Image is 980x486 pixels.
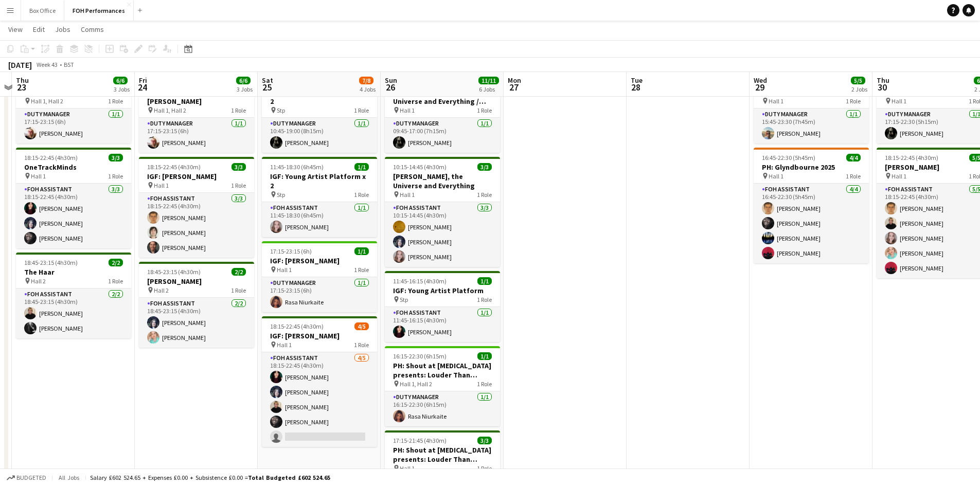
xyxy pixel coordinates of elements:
span: Hall 1 [892,172,906,180]
span: 29 [752,81,767,93]
span: 26 [383,81,397,93]
span: 1 Role [108,277,123,285]
span: 1/1 [354,247,369,255]
app-card-role: FOH Assistant3/310:15-14:45 (4h30m)[PERSON_NAME][PERSON_NAME][PERSON_NAME] [385,202,500,267]
span: 18:45-23:15 (4h30m) [147,268,201,276]
span: 1 Role [477,296,492,303]
span: 18:15-22:45 (4h30m) [147,163,201,171]
span: 1 Role [108,97,123,105]
app-job-card: 18:15-22:45 (4h30m)3/3OneTrackMinds Hall 11 RoleFOH Assistant3/318:15-22:45 (4h30m)[PERSON_NAME][... [16,148,131,248]
app-job-card: 18:15-22:45 (4h30m)3/3IGF: [PERSON_NAME] Hall 11 RoleFOH Assistant3/318:15-22:45 (4h30m)[PERSON_N... [139,157,254,258]
app-card-role: Duty Manager1/116:15-22:30 (6h15m)Rasa Niurkaite [385,391,500,426]
span: Wed [754,76,767,85]
span: 2/2 [109,259,123,266]
div: 10:15-14:45 (4h30m)3/3[PERSON_NAME], the Universe and Everything Hall 11 RoleFOH Assistant3/310:1... [385,157,500,267]
span: 6/6 [113,77,128,84]
span: Hall 2 [154,286,169,294]
h3: IGF: [PERSON_NAME] [262,331,377,340]
span: Hall 1, Hall 2 [31,97,63,105]
app-card-role: FOH Assistant2/218:45-23:15 (4h30m)[PERSON_NAME][PERSON_NAME] [16,289,131,338]
a: Jobs [51,23,75,36]
span: 11/11 [478,77,499,84]
span: 30 [875,81,889,93]
span: 3/3 [477,437,492,444]
span: 1 Role [846,172,861,180]
h3: PH: Shout at [MEDICAL_DATA] presents: Louder Than Before / IGF: Duo Corde Brillanti [385,361,500,380]
div: 09:45-17:00 (7h15m)1/1[PERSON_NAME], the Universe and Everything / IGF: Young Artist Platform Hal... [385,73,500,153]
button: Box Office [21,1,64,21]
app-card-role: Duty Manager1/117:15-23:15 (6h)Rasa Niurkaite [262,277,377,312]
span: Thu [16,76,29,85]
app-card-role: FOH Assistant2/218:45-23:15 (4h30m)[PERSON_NAME][PERSON_NAME] [139,298,254,348]
span: 18:15-22:45 (4h30m) [885,154,938,161]
h3: The Haar [16,267,131,277]
div: 4 Jobs [360,85,376,93]
span: Jobs [55,25,70,34]
span: Sun [385,76,397,85]
h3: OneTrackMinds [16,163,131,172]
span: 1/1 [477,352,492,360]
div: 17:15-23:15 (6h)1/1IGF: [PERSON_NAME] Hall 11 RoleDuty Manager1/117:15-23:15 (6h)Rasa Niurkaite [262,241,377,312]
app-job-card: 17:15-23:15 (6h)1/1IGF: [PERSON_NAME] / [PERSON_NAME] Hall 1, Hall 21 RoleDuty Manager1/117:15-23... [139,73,254,153]
span: View [8,25,23,34]
span: 17:15-21:45 (4h30m) [393,437,447,444]
span: 23 [14,81,29,93]
span: 17:15-23:15 (6h) [270,247,312,255]
div: 3 Jobs [114,85,130,93]
span: 4/5 [354,322,369,330]
span: Hall 1 [400,106,415,114]
span: 1 Role [846,97,861,105]
span: Hall 1, Hall 2 [400,380,432,388]
span: Hall 1 [769,97,783,105]
span: Total Budgeted £602 524.65 [248,474,330,481]
span: 4/4 [846,154,861,161]
app-job-card: 11:45-18:30 (6h45m)1/1IGF: Young Artist Platform x 2 Stp1 RoleFOH Assistant1/111:45-18:30 (6h45m)... [262,157,377,237]
span: 1 Role [231,286,246,294]
app-card-role: Duty Manager1/117:15-23:15 (6h)[PERSON_NAME] [139,118,254,153]
span: 18:45-23:15 (4h30m) [24,259,78,266]
button: FOH Performances [64,1,134,21]
span: 3/3 [477,163,492,171]
span: 1 Role [477,464,492,472]
span: Sat [262,76,273,85]
div: 2 Jobs [851,85,867,93]
span: 25 [260,81,273,93]
app-job-card: 17:15-23:15 (6h)1/1OneTrackMinds / The Haar Hall 1, Hall 21 RoleDuty Manager1/117:15-23:15 (6h)[P... [16,73,131,143]
div: BST [64,61,74,68]
div: [DATE] [8,60,32,70]
span: 16:15-22:30 (6h15m) [393,352,447,360]
span: 1 Role [354,266,369,274]
h3: PH: Shout at [MEDICAL_DATA] presents: Louder Than Before [385,445,500,464]
h3: [PERSON_NAME], the Universe and Everything / IGF: Young Artist Platform [385,87,500,106]
span: Fri [139,76,147,85]
span: 1/1 [477,277,492,285]
span: 1/1 [354,163,369,171]
span: Hall 2 [31,277,46,285]
span: 1 Role [477,106,492,114]
span: Hall 1, Hall 2 [154,106,186,114]
span: 3/3 [109,154,123,161]
app-job-card: 16:15-22:30 (6h15m)1/1PH: Shout at [MEDICAL_DATA] presents: Louder Than Before / IGF: Duo Corde B... [385,346,500,426]
a: Comms [77,23,108,36]
h3: IGF: [PERSON_NAME] [139,172,254,181]
span: 1 Role [108,172,123,180]
span: 28 [629,81,643,93]
span: 16:45-22:30 (5h45m) [762,154,815,161]
span: 1 Role [231,182,246,189]
app-job-card: 18:45-23:15 (4h30m)2/2[PERSON_NAME] Hall 21 RoleFOH Assistant2/218:45-23:15 (4h30m)[PERSON_NAME][... [139,262,254,348]
span: 11:45-18:30 (6h45m) [270,163,324,171]
app-job-card: 11:45-16:15 (4h30m)1/1IGF: Young Artist Platform Stp1 RoleFOH Assistant1/111:45-16:15 (4h30m)[PER... [385,271,500,342]
app-card-role: FOH Assistant1/111:45-18:30 (6h45m)[PERSON_NAME] [262,202,377,237]
span: Hall 1 [277,341,292,349]
span: 1 Role [354,106,369,114]
div: 18:15-22:45 (4h30m)4/5IGF: [PERSON_NAME] Hall 11 RoleFOH Assistant4/518:15-22:45 (4h30m)[PERSON_N... [262,316,377,447]
app-job-card: 15:45-23:30 (7h45m)1/1PH: Glyndbourne 2025 Hall 11 RoleDuty Manager1/115:45-23:30 (7h45m)[PERSON_... [754,73,869,143]
app-job-card: 10:45-19:00 (8h15m)1/1IGF: Young Artist Platform x 2 Stp1 RoleDuty Manager1/110:45-19:00 (8h15m)[... [262,73,377,153]
span: Hall 1 [277,266,292,274]
app-card-role: Duty Manager1/110:45-19:00 (8h15m)[PERSON_NAME] [262,118,377,153]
